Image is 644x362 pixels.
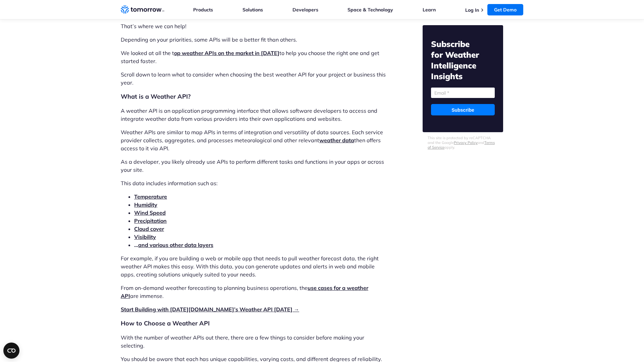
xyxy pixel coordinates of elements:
a: Solutions [243,7,263,13]
p: This data includes information such as: [121,179,387,187]
a: weather data [319,137,354,144]
p: Depending on your priorities, some APIs will be a better fit than others. [121,36,387,44]
input: Email * [431,88,495,98]
a: Humidity [134,201,157,208]
h2: What is a Weather API? [121,92,387,101]
p: Scroll down to learn what to consider when choosing the best weather API for your project or busi... [121,70,387,87]
a: Precipitation [134,217,167,224]
a: and various other data layers [138,242,213,248]
p: For example, if you are building a web or mobile app that needs to pull weather forecast data, th... [121,254,387,278]
h2: How to Choose a Weather API [121,319,387,328]
a: Space & Technology [347,7,393,13]
p: From on-demand weather forecasting to planning business operations, the are immense. [121,284,387,300]
p: This site is protected by reCAPTCHA and the Google and apply. [428,136,498,150]
p: As a developer, you likely already use APIs to perform different tasks and functions in your apps... [121,158,387,174]
strong: … [134,242,213,248]
a: Learn [423,7,436,13]
p: We looked at all the t to help you choose the right one and get started faster. [121,49,387,65]
a: Visibility [134,234,156,240]
p: Weather APIs are similar to map APIs in terms of integration and versatility of data sources. Eac... [121,128,387,152]
a: Home link [121,5,164,15]
a: Get Demo [487,4,523,15]
p: With the number of weather APIs out there, there are a few things to consider before making your ... [121,333,387,350]
a: Developers [292,7,318,13]
a: Temperature [134,193,167,200]
h2: Subscribe for Weather Intelligence Insights [431,39,495,82]
a: Terms of Service [428,140,495,150]
a: Products [193,7,213,13]
a: Privacy Policy [454,140,478,145]
a: Wind Speed [134,209,166,216]
input: Subscribe [431,104,495,115]
a: op weather APIs on the market in [DATE] [174,50,279,56]
a: Cloud cover [134,225,164,232]
p: A weather API is an application programming interface that allows software developers to access a... [121,107,387,123]
a: use cases for a weather API [121,285,368,299]
a: Log In [465,7,479,13]
button: Open CMP widget [3,343,19,359]
p: That’s where we can help! [121,22,387,30]
a: Start Building with [DATE][DOMAIN_NAME]’s Weather API [DATE] → [121,306,299,313]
